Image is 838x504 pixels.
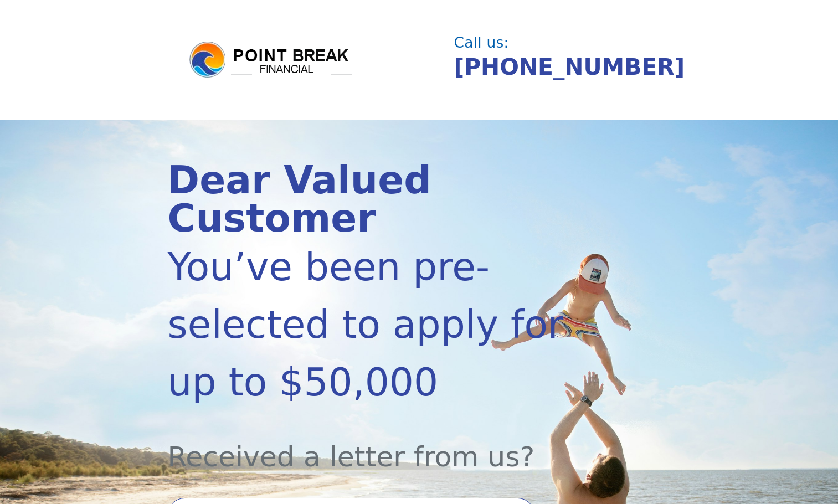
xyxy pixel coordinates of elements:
[454,35,664,50] div: Call us:
[168,238,595,411] div: You’ve been pre-selected to apply for up to $50,000
[168,161,595,238] div: Dear Valued Customer
[168,411,595,478] div: Received a letter from us?
[454,54,685,80] a: [PHONE_NUMBER]
[188,40,354,80] img: logo.png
